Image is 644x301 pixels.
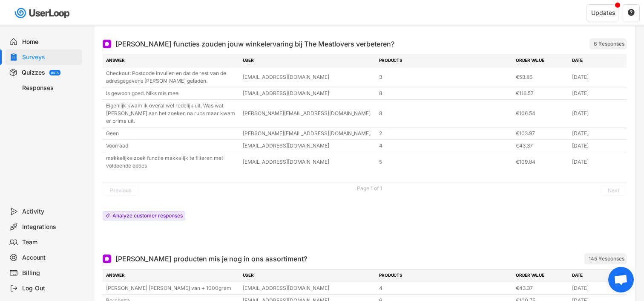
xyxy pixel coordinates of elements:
[22,284,78,292] div: Log Out
[572,142,623,150] div: [DATE]
[243,57,374,65] div: USER
[104,256,109,261] img: Open Ended
[627,9,635,17] button: 
[379,142,511,150] div: 4
[115,254,307,264] div: [PERSON_NAME] producten mis je nog in ons assortiment?
[572,73,623,81] div: [DATE]
[22,69,45,77] div: Quizzes
[115,39,394,49] div: [PERSON_NAME] functies zouden jouw winkelervaring bij The Meatlovers verbeteren?
[516,272,567,280] div: ORDER VALUE
[13,4,73,22] img: userloop-logo-01.svg
[106,142,238,150] div: Voorraad
[572,57,623,65] div: DATE
[379,284,511,292] div: 4
[243,110,374,117] div: [PERSON_NAME][EMAIL_ADDRESS][DOMAIN_NAME]
[243,284,374,292] div: [EMAIL_ADDRESS][DOMAIN_NAME]
[379,158,511,166] div: 5
[589,255,624,262] div: 145 Responses
[106,102,238,125] div: Eigenlijk kwam ik overal wel redelijk uit. Was wat [PERSON_NAME] aan het zoeken na rubs maar kwam...
[516,110,567,117] div: €106.54
[379,110,511,117] div: 8
[516,73,567,81] div: €53.86
[379,130,511,137] div: 2
[103,186,138,195] button: Previous
[243,130,374,137] div: [PERSON_NAME][EMAIL_ADDRESS][DOMAIN_NAME]
[379,272,511,280] div: PRODUCTS
[106,272,238,280] div: ANSWER
[379,57,511,65] div: PRODUCTS
[601,186,627,195] button: Next
[243,142,374,150] div: [EMAIL_ADDRESS][DOMAIN_NAME]
[516,130,567,137] div: €103.97
[22,269,78,277] div: Billing
[106,90,238,97] div: Is gewoon goed. Niks mis mee
[22,38,78,46] div: Home
[106,130,238,137] div: Geen
[106,57,238,65] div: ANSWER
[594,41,624,47] div: 6 Responses
[22,223,78,231] div: Integrations
[628,9,635,16] text: 
[572,90,623,97] div: [DATE]
[243,158,374,166] div: [EMAIL_ADDRESS][DOMAIN_NAME]
[22,84,78,92] div: Responses
[516,158,567,166] div: €109.84
[591,10,615,16] div: Updates
[22,254,78,262] div: Account
[572,284,623,292] div: [DATE]
[51,71,59,74] div: BETA
[243,73,374,81] div: [EMAIL_ADDRESS][DOMAIN_NAME]
[572,110,623,117] div: [DATE]
[357,186,382,191] div: Page 1 of 1
[22,208,78,216] div: Activity
[572,272,623,280] div: DATE
[106,154,238,170] div: makkelijke zoek functie makkelijk te filteren met voldoende opties
[243,272,374,280] div: USER
[379,73,511,81] div: 3
[516,90,567,97] div: €116.57
[516,284,567,292] div: €43.37
[106,69,238,85] div: Checkout: Postcode invullen en dat de rest van de adresgegevens [PERSON_NAME] geladen.
[243,90,374,97] div: [EMAIL_ADDRESS][DOMAIN_NAME]
[379,90,511,97] div: 8
[608,267,634,292] div: Open chat
[516,142,567,150] div: €43.37
[106,284,238,292] div: [PERSON_NAME] [PERSON_NAME] van + 1000gram
[22,53,78,61] div: Surveys
[572,130,623,137] div: [DATE]
[572,158,623,166] div: [DATE]
[22,238,78,246] div: Team
[112,213,183,218] div: Analyze customer responses
[104,41,109,46] img: Open Ended
[516,57,567,65] div: ORDER VALUE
